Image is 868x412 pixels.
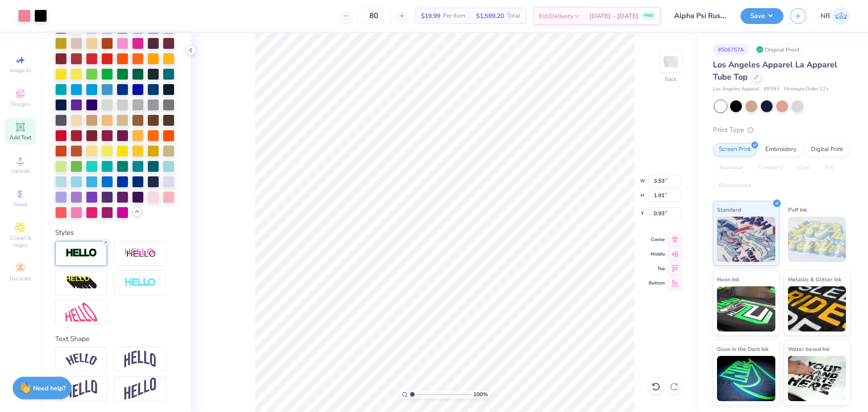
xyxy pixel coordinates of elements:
span: Top [649,265,665,272]
span: Water based Ink [788,344,830,354]
a: NR [821,7,850,25]
div: Digital Print [805,143,849,156]
span: Neon Ink [717,275,739,284]
span: $19.99 [421,11,440,21]
span: Greek [14,201,28,208]
span: $1,599.20 [476,11,504,21]
div: Screen Print [713,143,757,156]
span: Middle [649,251,665,257]
span: FREE [644,13,653,19]
div: Embroidery [759,143,802,156]
img: Rise [124,378,156,400]
div: Text Shape [55,334,176,344]
img: Puff Ink [788,217,846,262]
div: Applique [713,161,749,175]
span: Total [507,11,520,21]
span: Upload [11,167,29,175]
span: NR [821,11,830,21]
img: Arc [66,353,97,365]
div: # 506757A [713,44,749,55]
div: Transfers [752,161,788,175]
img: Stroke [66,248,97,258]
strong: Need help? [33,384,66,393]
img: Water based Ink [788,356,846,401]
span: Standard [717,205,741,214]
img: Flag [66,380,97,398]
span: Los Angeles Apparel La Apparel Tube Top [713,59,837,82]
span: Designs [10,100,30,108]
span: Metallic & Glitter Ink [788,275,841,284]
img: Free Distort [66,303,97,322]
img: Neon Ink [717,286,775,331]
div: Rhinestones [713,179,757,193]
span: Los Angeles Apparel [713,85,759,93]
img: Shadow [124,248,156,259]
img: Back [662,52,680,71]
span: Decorate [9,275,31,282]
input: Untitled Design [667,7,734,25]
span: Glow in the Dark Ink [717,344,769,354]
span: Center [649,237,665,243]
span: Add Text [9,134,31,141]
span: Puff Ink [788,205,807,214]
div: Foil [819,161,840,175]
span: [DATE] - [DATE] [590,11,638,21]
span: Clipart & logos [5,234,36,249]
div: Back [665,75,677,83]
img: Standard [717,217,775,262]
div: Styles [55,227,176,238]
img: Glow in the Dark Ink [717,356,775,401]
span: Est. Delivery [539,11,573,21]
span: Minimum Order: 12 + [784,85,829,93]
input: – – [356,8,392,24]
div: Original Proof [754,44,804,55]
span: 100 % [473,390,488,398]
span: Bottom [649,280,665,286]
div: Vinyl [791,161,816,175]
img: 3d Illusion [66,275,97,290]
span: # 8393 [764,85,779,93]
span: Per Item [443,11,465,21]
div: Print Type [713,125,850,135]
img: Arch [124,350,156,368]
button: Save [741,8,783,24]
span: Image AI [10,67,31,74]
img: Niki Roselle Tendencia [832,7,850,25]
img: Metallic & Glitter Ink [788,286,846,331]
img: Negative Space [124,278,156,288]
